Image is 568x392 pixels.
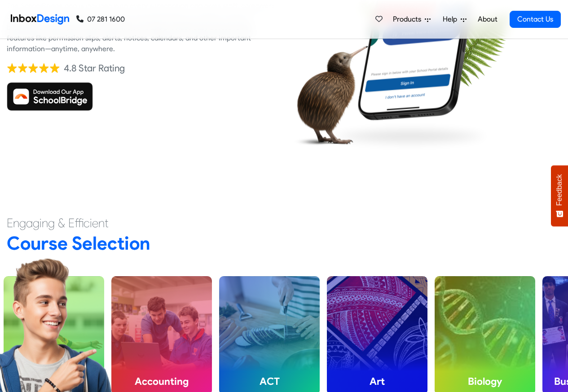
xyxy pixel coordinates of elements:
div: 4.8 Star Rating [64,62,125,75]
span: Help [443,14,461,25]
h4: Engaging & Efficient [7,215,561,231]
img: kiwi_bird.png [291,45,368,150]
a: Contact Us [510,11,561,28]
span: Products [393,14,425,25]
a: 07 281 1600 [76,14,125,25]
img: Download SchoolBridge App [7,82,93,111]
img: shadow.png [326,118,494,154]
a: About [475,10,500,28]
a: Products [389,10,434,28]
a: Help [439,10,470,28]
button: Feedback - Show survey [551,165,568,226]
h2: Course Selection [7,232,561,255]
span: Feedback [555,174,564,206]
